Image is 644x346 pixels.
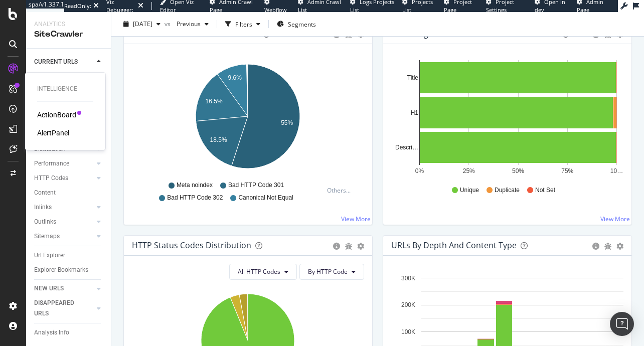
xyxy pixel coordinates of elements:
[401,275,415,282] text: 300K
[34,173,68,184] div: HTTP Codes
[592,243,599,250] div: circle-info
[281,119,293,126] text: 55%
[341,215,371,223] a: View More
[210,136,227,143] text: 18.5%
[391,240,517,250] div: URLs by Depth and Content Type
[34,57,94,67] a: CURRENT URLS
[238,194,293,202] span: Canonical Not Equal
[34,231,60,242] div: Sitemaps
[610,167,623,175] text: 10…
[34,250,104,261] a: Url Explorer
[34,158,69,169] div: Performance
[34,158,94,169] a: Performance
[391,60,623,177] svg: A chart.
[299,264,364,280] button: By HTTP Code
[238,267,280,276] span: All HTTP Codes
[34,298,85,319] div: DISAPPEARED URLS
[561,167,573,175] text: 75%
[345,31,352,38] div: bug
[34,250,65,261] div: Url Explorer
[235,20,252,28] div: Filters
[401,301,415,308] text: 200K
[495,186,520,195] span: Duplicate
[288,20,316,28] span: Segments
[333,243,340,250] div: circle-info
[415,167,424,175] text: 0%
[604,243,611,250] div: bug
[411,109,419,116] text: H1
[357,243,364,250] div: gear
[273,16,320,32] button: Segments
[34,20,103,29] div: Analytics
[34,71,104,82] a: Overview
[34,71,58,82] div: Overview
[167,194,223,202] span: Bad HTTP Code 302
[604,31,611,38] div: bug
[34,173,94,184] a: HTTP Codes
[34,283,94,294] a: NEW URLS
[34,29,103,40] div: SiteCrawler
[401,328,415,335] text: 100K
[34,202,52,213] div: Inlinks
[37,128,69,138] a: AlertPanel
[133,20,152,28] span: 2025 Aug. 14th
[228,74,242,81] text: 9.6%
[34,265,88,275] div: Explorer Bookmarks
[34,188,104,198] a: Content
[460,186,479,195] span: Unique
[132,60,364,177] svg: A chart.
[228,181,284,190] span: Bad HTTP Code 301
[229,264,297,280] button: All HTTP Codes
[206,98,223,105] text: 16.5%
[132,240,251,250] div: HTTP Status Codes Distribution
[34,188,56,198] div: Content
[264,6,287,14] span: Webflow
[34,298,94,319] a: DISAPPEARED URLS
[34,231,94,242] a: Sitemaps
[165,20,173,28] span: vs
[221,16,264,32] button: Filters
[34,283,64,294] div: NEW URLS
[37,110,76,120] a: ActionBoard
[327,186,355,195] div: Others...
[512,167,524,175] text: 50%
[616,243,623,250] div: gear
[34,327,69,338] div: Analysis Info
[34,57,78,67] div: CURRENT URLS
[34,202,94,213] a: Inlinks
[463,167,475,175] text: 25%
[64,2,91,10] div: ReadOnly:
[610,312,634,336] div: Open Intercom Messenger
[34,217,94,227] a: Outlinks
[37,85,93,93] div: Intelligence
[177,181,213,190] span: Meta noindex
[119,16,165,32] button: [DATE]
[600,215,630,223] a: View More
[407,74,419,81] text: Title
[395,144,418,151] text: Descri…
[173,20,201,28] span: Previous
[308,267,348,276] span: By HTTP Code
[34,217,56,227] div: Outlinks
[345,243,352,250] div: bug
[34,327,104,338] a: Analysis Info
[34,265,104,275] a: Explorer Bookmarks
[535,186,555,195] span: Not Set
[173,16,213,32] button: Previous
